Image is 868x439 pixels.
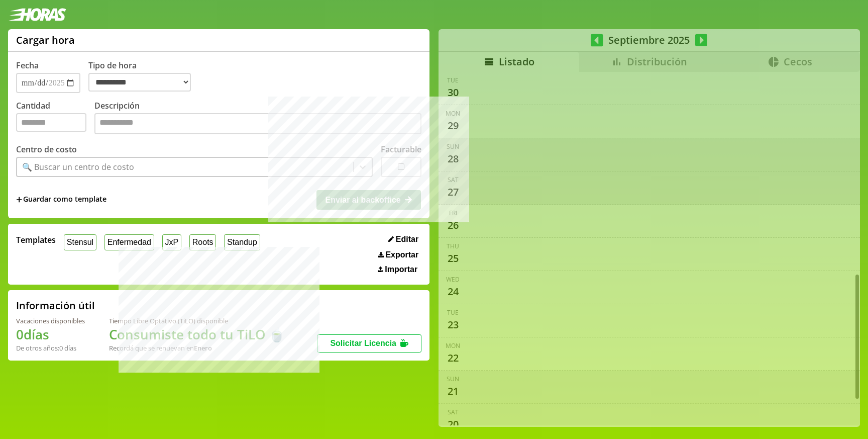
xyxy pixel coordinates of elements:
span: +Guardar como template [16,194,106,205]
span: Editar [396,235,418,244]
h1: 0 días [16,325,85,343]
label: Fecha [16,60,39,71]
div: De otros años: 0 días [16,343,85,353]
h2: Información útil [16,299,95,312]
label: Facturable [381,144,421,155]
button: Stensul [64,234,96,250]
span: Exportar [385,250,418,259]
button: Exportar [375,250,421,260]
button: Editar [385,234,421,244]
button: Enfermedad [104,234,154,250]
span: Importar [385,265,417,274]
button: Roots [189,234,216,250]
label: Centro de costo [16,144,77,155]
span: Solicitar Licencia [330,339,396,347]
button: Solicitar Licencia [317,334,421,353]
select: Tipo de hora [88,73,191,92]
textarea: Descripción [94,113,421,134]
label: Tipo de hora [88,60,199,93]
div: 🔍 Buscar un centro de costo [22,161,134,172]
h1: Consumiste todo tu TiLO 🍵 [109,325,285,343]
button: Standup [224,234,260,250]
input: Cantidad [16,113,86,132]
div: Vacaciones disponibles [16,316,85,325]
span: Templates [16,234,56,245]
img: logotipo [8,8,66,21]
button: JxP [162,234,181,250]
div: Tiempo Libre Optativo (TiLO) disponible [109,316,285,325]
label: Cantidad [16,100,94,137]
span: + [16,194,22,205]
b: Enero [194,343,212,353]
h1: Cargar hora [16,33,75,47]
div: Recordá que se renuevan en [109,343,285,353]
label: Descripción [94,100,421,137]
